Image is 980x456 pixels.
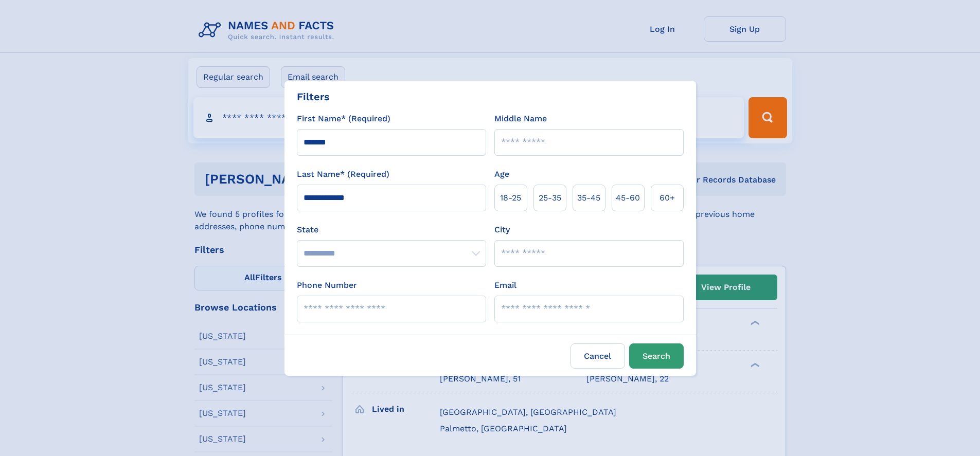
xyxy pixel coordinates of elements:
[494,279,516,291] label: Email
[297,113,390,125] label: First Name* (Required)
[660,192,675,204] span: 60+
[616,192,640,204] span: 45‑60
[297,168,389,180] label: Last Name* (Required)
[297,89,330,104] div: Filters
[494,168,509,180] label: Age
[539,192,561,204] span: 25‑35
[297,279,357,291] label: Phone Number
[629,343,684,369] button: Search
[494,113,547,125] label: Middle Name
[571,343,625,369] label: Cancel
[500,192,521,204] span: 18‑25
[577,192,600,204] span: 35‑45
[494,224,510,236] label: City
[297,224,486,236] label: State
